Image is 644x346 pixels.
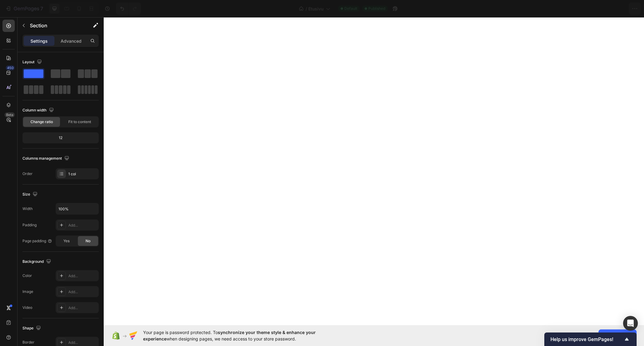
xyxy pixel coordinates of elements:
[68,273,97,279] div: Add...
[22,273,32,278] div: Color
[586,6,596,11] span: Save
[63,238,70,244] span: Yes
[68,305,97,311] div: Add...
[580,2,601,15] button: Save
[22,58,43,66] div: Layout
[22,222,37,228] div: Padding
[5,112,15,117] div: Beta
[598,329,637,342] button: Allow access
[603,2,629,15] button: Publish
[143,330,316,341] span: synchronize your theme style & enhance your experience
[61,38,82,44] p: Advanced
[30,38,48,44] p: Settings
[56,203,98,214] input: Auto
[40,5,43,12] p: 7
[104,17,644,325] iframe: Design area
[2,2,46,15] button: 7
[68,289,97,295] div: Add...
[143,329,340,342] span: Your page is password protected. To when designing pages, we need access to your store password.
[22,171,33,177] div: Order
[22,206,33,212] div: Width
[22,258,52,266] div: Background
[68,223,97,228] div: Add...
[116,2,141,15] div: Undo/Redo
[550,336,623,342] span: Help us improve GemPages!
[306,6,307,12] span: /
[22,190,39,199] div: Size
[22,289,33,294] div: Image
[22,154,70,163] div: Columns management
[6,65,15,70] div: 450
[22,324,42,332] div: Shape
[623,316,638,331] div: Open Intercom Messenger
[68,340,97,345] div: Add...
[308,6,323,12] span: Etusivu
[30,22,80,29] p: Section
[24,134,98,142] div: 12
[68,119,91,125] span: Fit to content
[22,305,32,310] div: Video
[22,340,34,345] div: Border
[344,6,357,11] span: Default
[30,119,53,125] span: Change ratio
[608,6,624,12] div: Publish
[368,6,385,11] span: Published
[68,171,97,177] div: 1 col
[22,238,52,244] div: Page padding
[86,238,90,244] span: No
[550,336,630,343] button: Show survey - Help us improve GemPages!
[22,106,55,115] div: Column width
